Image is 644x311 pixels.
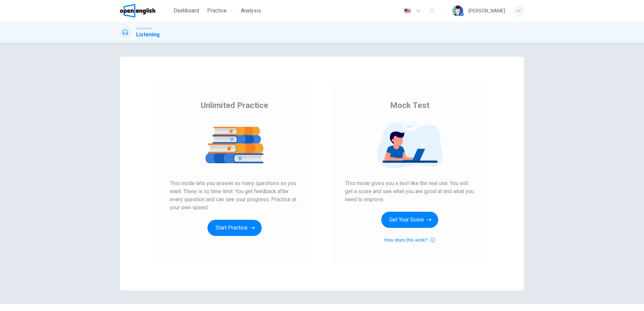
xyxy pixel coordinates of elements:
[201,100,268,111] span: Unlimited Practice
[204,5,235,17] button: Practice
[238,5,264,17] button: Analysis
[173,7,199,15] span: Dashboard
[403,8,412,13] img: en
[345,179,474,204] span: This mode gives you a test like the real one. You will get a score and see what you are good at a...
[207,7,227,15] span: Practice
[381,212,438,228] button: Get Your Score
[136,26,153,31] span: Linguaskill
[120,4,171,18] a: OpenEnglish logo
[170,179,299,212] span: This mode lets you answer as many questions as you want. There is no time limit. You get feedback...
[390,100,429,111] span: Mock Test
[469,7,505,15] div: [PERSON_NAME]
[120,4,155,18] img: OpenEnglish logo
[452,5,463,16] img: Profile picture
[241,7,261,15] span: Analysis
[207,220,262,236] button: Start Practice
[384,236,435,244] button: How does this work?
[171,5,202,17] button: Dashboard
[136,31,160,39] h1: Listening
